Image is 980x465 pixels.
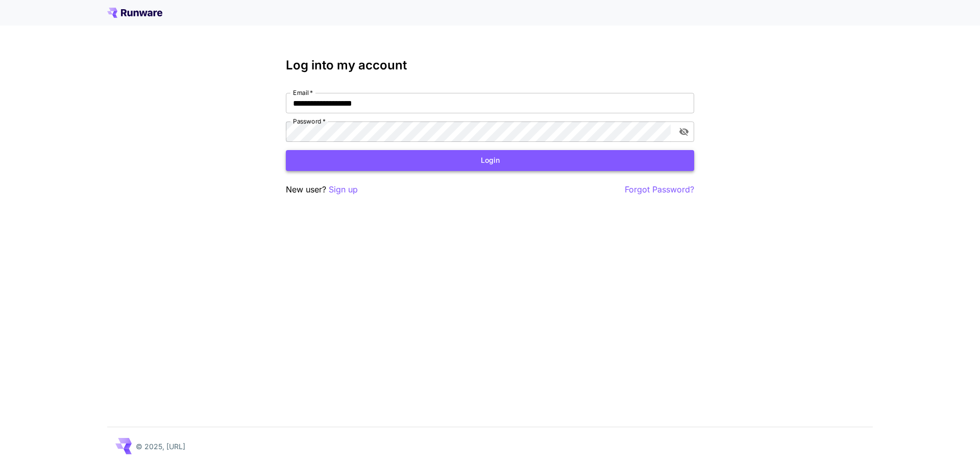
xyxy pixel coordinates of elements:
[329,183,358,196] button: Sign up
[675,123,693,141] button: toggle password visibility
[293,117,326,126] label: Password
[286,183,358,196] p: New user?
[286,150,694,171] button: Login
[293,88,313,97] label: Email
[286,58,694,72] h3: Log into my account
[625,183,694,196] button: Forgot Password?
[136,441,185,452] p: © 2025, [URL]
